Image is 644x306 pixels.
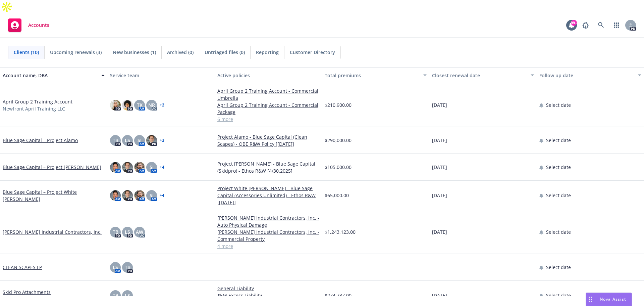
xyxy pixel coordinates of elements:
[217,214,319,228] a: [PERSON_NAME] Industrial Contractors, Inc. - Auto Physical Damage
[110,72,212,79] div: Service team
[3,98,72,105] a: April Group 2 Training Account
[107,67,215,83] button: Service team
[113,49,156,56] span: New businesses (1)
[160,165,164,169] a: + 4
[148,101,155,108] span: NR
[3,296,51,303] span: Skid Pro Attachments
[28,23,49,28] span: Accounts
[432,192,447,199] span: [DATE]
[136,228,143,235] span: AW
[432,101,447,108] span: [DATE]
[138,137,142,144] span: SJ
[3,137,78,144] a: Blue Sage Capital – Project Alamo
[325,101,352,108] span: $210,900.00
[432,137,447,144] span: [DATE]
[546,264,571,271] span: Select date
[125,228,130,235] span: LS
[325,137,352,144] span: $290,000.00
[429,67,537,83] button: Closest renewal date
[146,135,157,146] img: photo
[217,101,319,116] a: April Group 2 Training Account - Commercial Package
[3,105,65,112] span: Newfront April Training LLC
[432,228,447,235] span: [DATE]
[217,87,319,101] a: April Group 2 Training Account - Commercial Umbrella
[290,49,335,56] span: Customer Directory
[571,20,577,26] div: 99+
[586,293,594,306] div: Drag to move
[432,72,527,79] div: Closest renewal date
[122,162,133,173] img: photo
[217,116,319,123] a: 6 more
[167,49,194,56] span: Archived (0)
[50,49,102,56] span: Upcoming renewals (3)
[125,292,130,299] span: LS
[217,292,319,299] a: $5M Excess Liability
[325,292,352,299] span: $274,737.00
[579,18,592,32] a: Report a Bug
[150,164,154,171] span: SJ
[134,162,145,173] img: photo
[122,100,133,111] img: photo
[546,164,571,171] span: Select date
[432,164,447,171] span: [DATE]
[113,264,118,271] span: LS
[325,264,326,271] span: -
[432,292,447,299] span: [DATE]
[150,192,154,199] span: SJ
[122,190,133,201] img: photo
[217,160,319,174] a: Project [PERSON_NAME] - Blue Sage Capital (Skidpro) - Ethos R&W [4/30.2025]
[217,133,319,147] a: Project Alamo - Blue Sage Capital (Clean Scapes) - QBE R&W Policy [[DATE]]
[215,67,322,83] button: Active policies
[3,164,101,171] a: Blue Sage Capital – Project [PERSON_NAME]
[217,243,319,250] a: 4 more
[217,285,319,292] a: General Liability
[325,72,419,79] div: Total premiums
[546,228,571,235] span: Select date
[113,228,118,235] span: TB
[546,137,571,144] span: Select date
[594,18,608,32] a: Search
[322,67,429,83] button: Total premiums
[3,289,51,296] a: Skid Pro Attachments
[325,228,356,235] span: $1,243,123.00
[110,190,121,201] img: photo
[539,72,634,79] div: Follow up date
[125,137,130,144] span: LS
[546,192,571,199] span: Select date
[137,101,143,108] span: TK
[160,193,164,198] a: + 4
[546,292,571,299] span: Select date
[217,185,319,206] a: Project White [PERSON_NAME] - Blue Sage Capital (Accessories Unlimited) - Ethos R&W [[DATE]]
[432,264,434,271] span: -
[600,296,626,302] span: Nova Assist
[537,67,644,83] button: Follow up date
[160,138,164,142] a: + 3
[3,264,42,271] a: CLEAN SCAPES LP
[110,162,121,173] img: photo
[14,49,39,56] span: Clients (10)
[3,188,105,203] a: Blue Sage Capital – Project White [PERSON_NAME]
[110,100,121,111] img: photo
[205,49,245,56] span: Untriaged files (0)
[546,101,571,108] span: Select date
[125,264,130,271] span: TB
[217,264,219,271] span: -
[256,49,279,56] span: Reporting
[134,190,145,201] img: photo
[325,164,352,171] span: $105,000.00
[217,228,319,243] a: [PERSON_NAME] Industrial Contractors, Inc. - Commercial Property
[610,18,623,32] a: Switch app
[113,137,118,144] span: TB
[160,103,164,107] a: + 2
[586,293,632,306] button: Nova Assist
[113,292,118,299] span: TB
[217,72,319,79] div: Active policies
[325,192,349,199] span: $65,000.00
[3,72,97,79] div: Account name, DBA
